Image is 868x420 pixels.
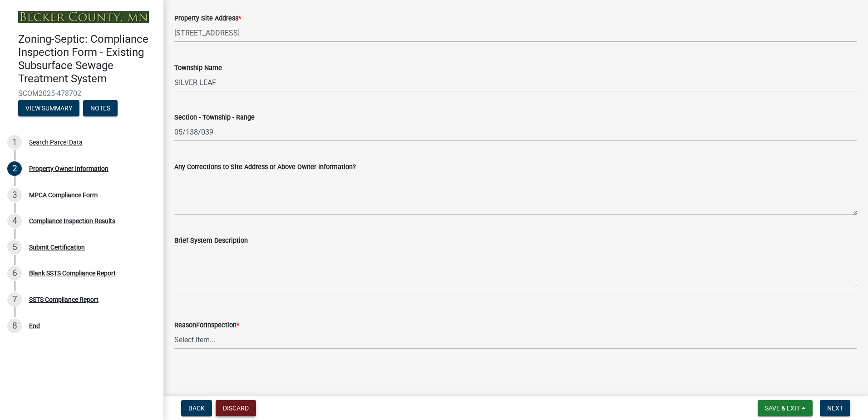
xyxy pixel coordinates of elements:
div: 8 [7,319,22,333]
span: Back [188,405,205,412]
div: 4 [7,214,22,228]
div: End [29,323,40,329]
label: Section - Township - Range [174,115,255,121]
label: Township Name [174,65,222,71]
button: Notes [83,100,118,116]
button: Back [181,400,212,416]
div: 3 [7,188,22,202]
img: Becker County, Minnesota [18,11,149,23]
div: 5 [7,240,22,255]
div: SSTS Compliance Report [29,296,99,303]
label: Any Corrections to Site Address or Above Owner Information? [174,164,356,170]
div: Submit Certification [29,244,85,250]
span: SCOM2025-478702 [18,89,145,98]
button: Save & Exit [758,400,813,416]
label: Property Site Address [174,15,241,22]
label: Brief System Description [174,238,248,244]
h4: Zoning-Septic: Compliance Inspection Form - Existing Subsurface Sewage Treatment System [18,33,156,85]
div: 1 [7,135,22,150]
button: View Summary [18,100,79,116]
div: 7 [7,292,22,307]
button: Discard [216,400,256,416]
wm-modal-confirm: Notes [83,105,118,112]
div: Blank SSTS Compliance Report [29,270,116,276]
div: MPCA Compliance Form [29,192,98,198]
div: Property Owner Information [29,165,108,172]
div: Search Parcel Data [29,139,83,145]
label: ReasonForInspection [174,322,239,329]
div: 2 [7,161,22,176]
button: Next [820,400,850,416]
div: Compliance Inspection Results [29,218,115,224]
wm-modal-confirm: Summary [18,105,79,112]
span: Save & Exit [765,405,800,412]
div: 6 [7,266,22,280]
span: Next [827,405,843,412]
